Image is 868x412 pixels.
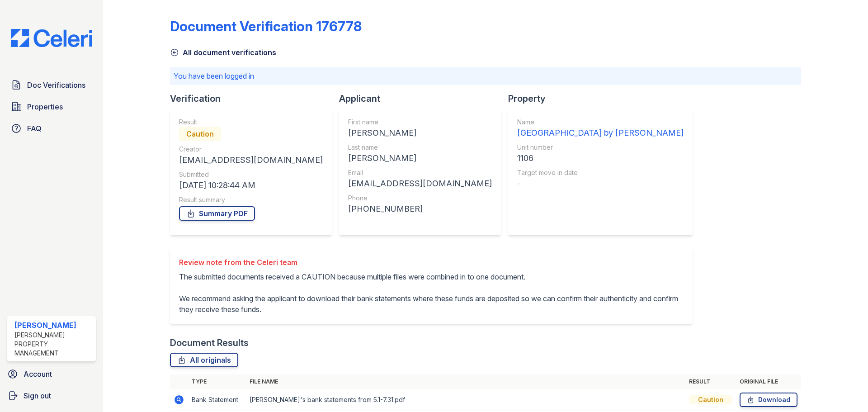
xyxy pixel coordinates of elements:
div: Target move in date [517,168,684,177]
span: Account [24,369,52,379]
div: [EMAIL_ADDRESS][DOMAIN_NAME] [348,177,492,190]
div: - [517,177,684,190]
div: Unit number [517,143,684,152]
a: All document verifications [170,47,276,58]
a: Sign out [4,387,99,405]
div: Email [348,168,492,177]
div: [DATE] 10:28:44 AM [179,179,323,192]
a: Summary PDF [179,206,255,221]
div: Submitted [179,170,323,179]
div: [EMAIL_ADDRESS][DOMAIN_NAME] [179,154,323,166]
div: [PERSON_NAME] Property Management [14,331,92,358]
div: Name [517,118,684,127]
div: [PERSON_NAME] [348,152,492,165]
div: Result summary [179,195,323,204]
div: Caution [179,127,221,141]
th: Type [188,374,246,389]
div: [PERSON_NAME] [14,320,92,331]
a: FAQ [7,119,96,137]
div: Last name [348,143,492,152]
div: 1106 [517,152,684,165]
div: Result [179,118,323,127]
a: Properties [7,98,96,116]
th: Result [685,374,736,389]
img: CE_Logo_Blue-a8612792a0a2168367f1c8372b55b34899dd931a85d93a1a3d3e32e68fde9ad4.png [4,29,99,47]
div: Verification [170,92,339,105]
div: [PERSON_NAME] [348,127,492,139]
a: Download [740,393,797,407]
div: Property [508,92,700,105]
span: FAQ [27,123,42,134]
a: Name [GEOGRAPHIC_DATA] by [PERSON_NAME] [517,118,684,139]
div: Document Results [170,336,249,349]
div: Review note from the Celeri team [179,257,684,268]
th: File name [246,374,685,389]
a: All originals [170,353,238,367]
span: Doc Verifications [27,80,85,90]
div: Phone [348,194,492,203]
div: First name [348,118,492,127]
th: Original file [736,374,801,389]
div: Creator [179,145,323,154]
p: You have been logged in [174,71,797,81]
td: [PERSON_NAME]'s bank statements from 5.1-7.31.pdf [246,389,685,411]
span: Properties [27,101,63,112]
div: Caution [689,395,732,404]
a: Account [4,365,99,383]
td: Bank Statement [188,389,246,411]
div: Document Verification 176778 [170,18,362,34]
div: [GEOGRAPHIC_DATA] by [PERSON_NAME] [517,127,684,139]
div: [PHONE_NUMBER] [348,203,492,215]
span: Sign out [24,390,51,401]
a: Doc Verifications [7,76,96,94]
div: Applicant [339,92,508,105]
p: The submitted documents received a CAUTION because multiple files were combined in to one documen... [179,271,684,315]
